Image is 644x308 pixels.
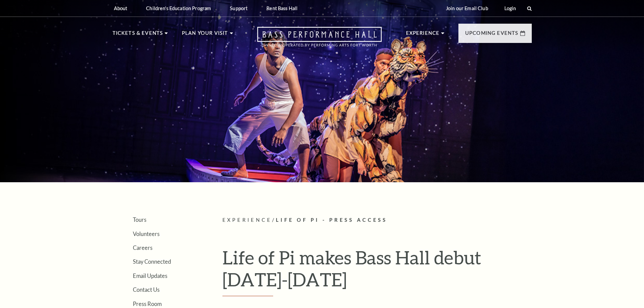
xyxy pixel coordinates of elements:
p: Children's Education Program [146,5,211,11]
a: Email Updates [133,273,167,279]
p: / [222,216,532,224]
p: Rent Bass Hall [266,5,297,11]
p: Tickets & Events [113,29,163,41]
p: Plan Your Visit [182,29,228,41]
a: Volunteers [133,231,160,237]
a: Stay Connected [133,258,171,265]
span: Experience [222,217,272,223]
a: Press Room [133,301,162,307]
a: Contact Us [133,286,160,293]
h1: Life of Pi makes Bass Hall debut [DATE]-[DATE] [222,246,532,296]
p: About [114,5,127,11]
p: Upcoming Events [465,29,519,41]
a: Careers [133,244,152,251]
p: Experience [406,29,440,41]
p: Support [230,5,247,11]
span: Life of Pi - Press Access [276,217,387,223]
a: Tours [133,216,146,223]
